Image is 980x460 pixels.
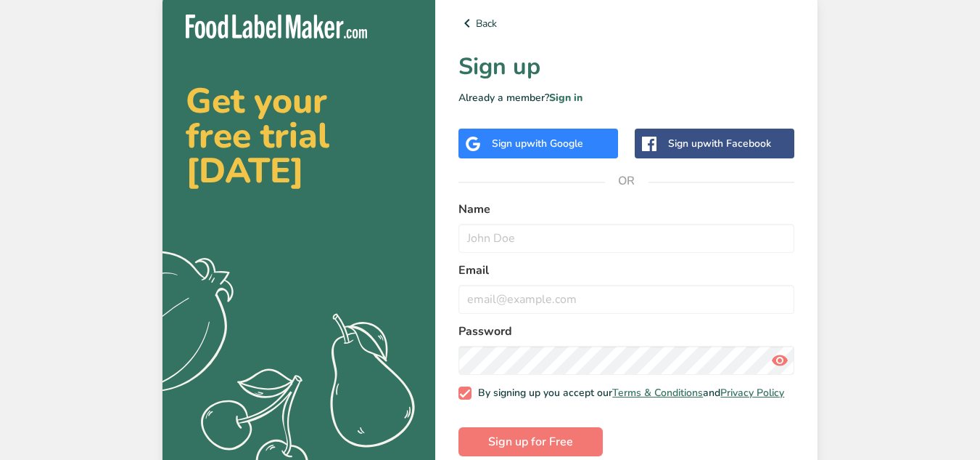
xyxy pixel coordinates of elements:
span: with Facebook [703,137,771,150]
div: Sign up [492,136,583,151]
button: Sign up for Free [458,427,603,456]
label: Password [458,323,794,340]
span: OR [605,159,648,203]
span: Sign up for Free [488,433,573,451]
a: Privacy Policy [720,386,784,400]
a: Back [458,15,794,32]
a: Sign in [549,91,582,105]
label: Email [458,262,794,279]
label: Name [458,201,794,218]
div: Sign up [668,136,771,151]
input: John Doe [458,224,794,253]
p: Already a member? [458,90,794,105]
span: with Google [527,137,583,150]
img: Food Label Maker [186,15,367,39]
a: Terms & Conditions [612,386,703,400]
span: By signing up you accept our and [472,387,785,400]
h2: Get your free trial [DATE] [186,84,412,188]
input: email@example.com [458,285,794,314]
h1: Sign up [458,49,794,84]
